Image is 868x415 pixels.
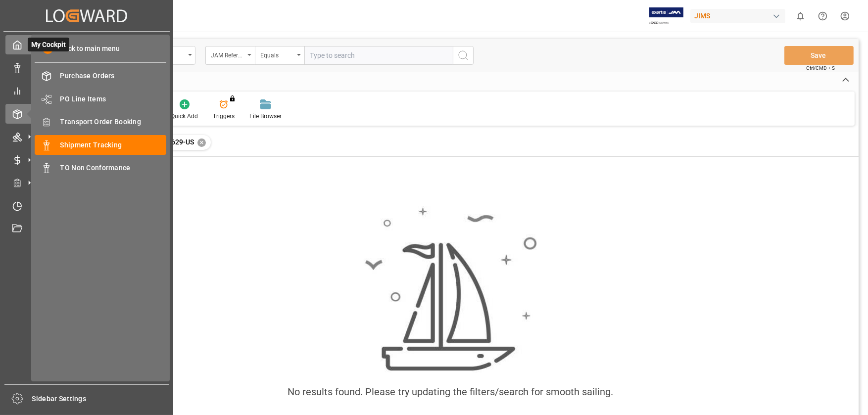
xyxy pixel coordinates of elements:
[153,138,194,146] span: 77-10629-US
[60,94,167,104] span: PO Line Items
[197,138,206,147] div: ✕
[649,7,683,25] img: Exertis%20JAM%20-%20Email%20Logo.jpg_1722504956.jpg
[5,196,168,215] a: Timeslot Management V2
[288,384,613,399] div: No results found. Please try updating the filters/search for smooth sailing.
[806,64,835,72] span: Ctrl/CMD + S
[690,9,785,23] div: JIMS
[260,48,294,60] div: Equals
[28,38,69,51] span: My Cockpit
[60,117,167,127] span: Transport Order Booking
[5,35,168,54] a: My CockpitMy Cockpit
[35,66,166,86] a: Purchase Orders
[171,112,198,121] div: Quick Add
[453,46,474,65] button: search button
[789,5,812,27] button: show 0 new notifications
[249,112,282,121] div: File Browser
[53,44,120,54] span: Back to main menu
[205,46,255,65] button: open menu
[35,135,166,154] a: Shipment Tracking
[255,46,304,65] button: open menu
[35,158,166,178] a: TO Non Conformance
[60,71,167,81] span: Purchase Orders
[60,140,167,150] span: Shipment Tracking
[32,394,169,404] span: Sidebar Settings
[304,46,453,65] input: Type to search
[60,163,167,173] span: TO Non Conformance
[812,5,834,27] button: Help Center
[35,112,166,132] a: Transport Order Booking
[784,46,854,65] button: Save
[364,206,537,372] img: smooth_sailing.jpeg
[35,89,166,108] a: PO Line Items
[5,58,168,77] a: Data Management
[211,48,244,60] div: JAM Reference Number
[690,6,789,25] button: JIMS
